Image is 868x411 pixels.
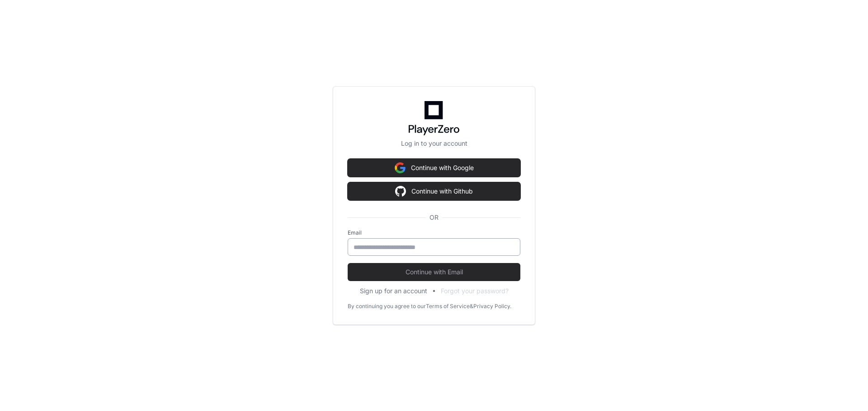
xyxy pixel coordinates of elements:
img: Sign in with google [395,182,406,200]
img: Sign in with google [395,159,406,177]
button: Forgot your password? [441,286,509,296]
a: Terms of Service [426,303,470,310]
div: & [470,303,473,310]
label: Email [348,229,520,236]
button: Sign up for an account [360,286,427,296]
button: Continue with Google [348,159,520,177]
button: Continue with Email [348,263,520,281]
a: Privacy Policy. [473,303,511,310]
div: By continuing you agree to our [348,303,426,310]
p: Log in to your account [348,139,520,148]
span: OR [426,213,442,222]
span: Continue with Email [348,268,520,277]
button: Continue with Github [348,182,520,200]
